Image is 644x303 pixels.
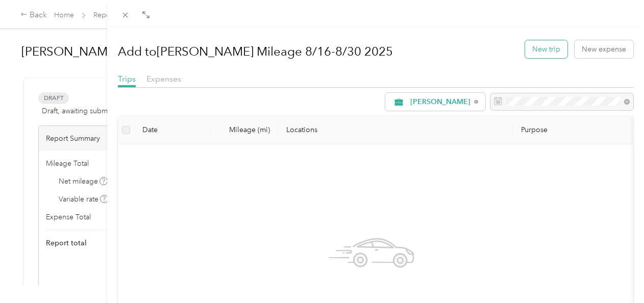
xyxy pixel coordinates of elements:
[575,40,633,58] button: New expense
[118,39,393,64] h1: Add to [PERSON_NAME] Mileage 8/16-8/30 2025
[118,74,136,84] span: Trips
[134,116,211,144] th: Date
[525,40,567,58] button: New trip
[278,116,513,144] th: Locations
[211,116,278,144] th: Mileage (mi)
[146,74,181,84] span: Expenses
[587,246,644,303] iframe: Everlance-gr Chat Button Frame
[410,98,470,106] span: [PERSON_NAME]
